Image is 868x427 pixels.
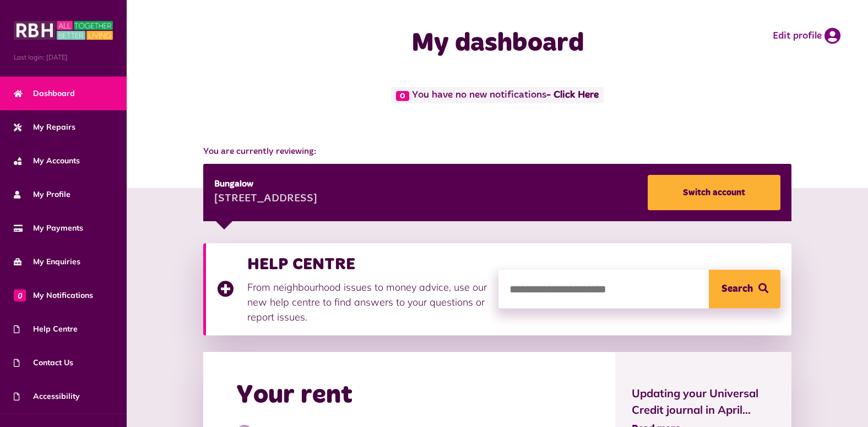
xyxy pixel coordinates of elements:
[214,178,317,191] div: Bungalow
[721,270,753,308] span: Search
[391,87,603,103] span: You have no new notifications
[14,52,113,62] span: Last login: [DATE]
[236,380,352,412] h2: Your rent
[632,385,775,418] span: Updating your Universal Credit journal in April...
[14,391,80,402] span: Accessibility
[14,155,80,167] span: My Accounts
[14,323,78,335] span: Help Centre
[14,121,75,133] span: My Repairs
[773,28,840,44] a: Edit profile
[14,290,93,301] span: My Notifications
[648,175,780,210] a: Switch account
[546,90,599,100] a: - Click Here
[14,189,70,200] span: My Profile
[247,254,488,274] h3: HELP CENTRE
[323,28,672,60] h1: My dashboard
[203,145,791,158] span: You are currently reviewing:
[14,222,83,234] span: My Payments
[14,289,26,301] span: 0
[14,88,75,99] span: Dashboard
[396,91,409,101] span: 0
[214,191,317,207] div: [STREET_ADDRESS]
[247,280,488,324] p: From neighbourhood issues to money advice, use our new help centre to find answers to your questi...
[14,357,73,369] span: Contact Us
[14,19,113,41] img: MyRBH
[709,270,780,308] button: Search
[14,256,80,268] span: My Enquiries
